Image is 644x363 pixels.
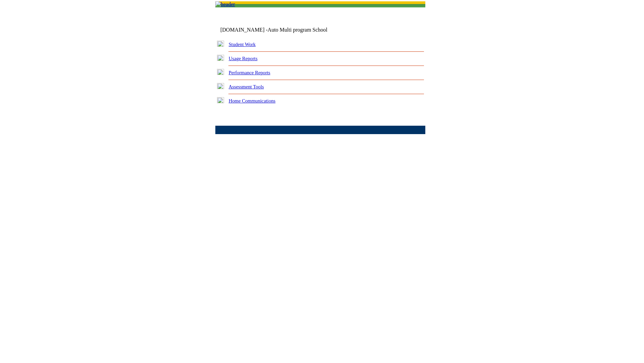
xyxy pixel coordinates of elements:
[220,27,344,33] td: [DOMAIN_NAME] -
[217,97,224,103] img: plus.gif
[215,1,235,7] img: header
[217,55,224,61] img: plus.gif
[217,69,224,75] img: plus.gif
[229,98,276,104] a: Home Communications
[229,56,258,61] a: Usage Reports
[229,84,264,89] a: Assessment Tools
[268,27,327,33] nobr: Auto Multi program School
[229,70,270,75] a: Performance Reports
[217,83,224,89] img: plus.gif
[217,41,224,47] img: plus.gif
[229,42,256,47] a: Student Work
